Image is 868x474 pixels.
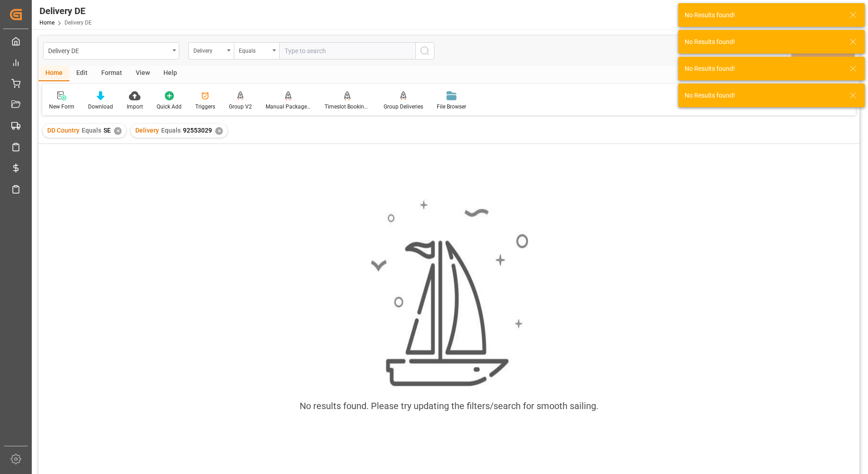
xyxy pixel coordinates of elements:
div: Delivery [193,44,224,55]
div: No Results found! [685,37,841,47]
div: Group Deliveries [384,103,423,111]
div: Manual Package TypeDetermination [266,103,311,111]
a: Home [39,20,54,26]
div: Home [39,66,69,81]
span: Equals [82,127,101,134]
div: Triggers [195,103,215,111]
div: No Results found! [685,64,841,74]
span: SE [104,127,111,134]
button: open menu [188,42,234,59]
button: search button [415,42,434,59]
div: ✕ [114,127,122,135]
div: Format [94,66,129,81]
div: Equals [239,44,270,55]
div: Help [157,66,184,81]
span: Delivery [135,127,159,134]
span: DD Country [47,127,79,134]
button: open menu [234,42,279,59]
div: No Results found! [685,10,841,20]
span: Equals [161,127,181,134]
div: Group V2 [229,103,252,111]
input: Type to search [279,42,415,59]
div: No results found. Please try updating the filters/search for smooth sailing. [300,399,598,413]
div: File Browser [437,103,466,111]
div: Download [88,103,113,111]
div: ✕ [215,127,223,135]
div: View [129,66,157,81]
div: Import [127,103,143,111]
div: Delivery DE [39,4,92,18]
div: Edit [69,66,94,81]
span: 92553029 [183,127,212,134]
div: New Form [49,103,74,111]
div: Quick Add [157,103,182,111]
img: smooth_sailing.jpeg [370,199,528,389]
div: Delivery DE [48,44,169,56]
div: No Results found! [685,91,841,100]
button: open menu [43,42,179,59]
div: Timeslot Booking Report [325,103,370,111]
